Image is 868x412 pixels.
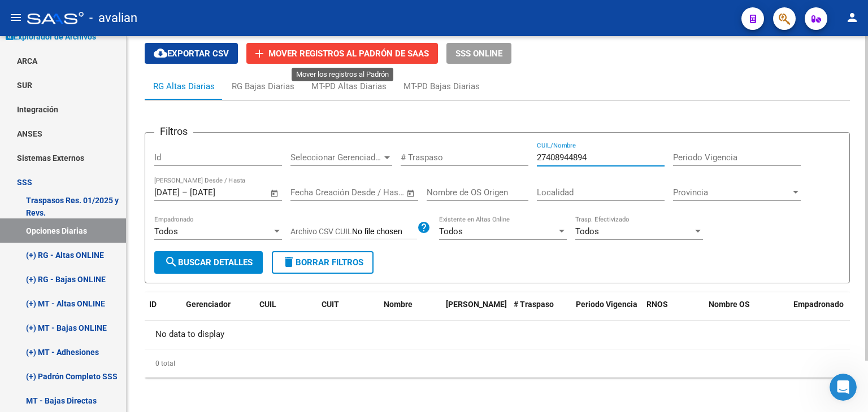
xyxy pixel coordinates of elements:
[290,152,382,163] span: Seleccionar Gerenciador
[446,43,511,64] button: SSS ONLINE
[845,11,859,24] mat-icon: person
[830,374,857,401] iframe: Intercom live chat
[403,80,480,93] div: MT-PD Bajas Diarias
[439,226,463,236] span: Todos
[154,251,263,274] button: Buscar Detalles
[793,300,844,309] span: Empadronado
[154,124,193,139] h3: Filtros
[571,292,642,330] datatable-header-cell: Periodo Vigencia
[709,300,750,309] span: Nombre OS
[253,47,266,60] mat-icon: add
[182,187,188,198] span: –
[379,292,441,330] datatable-header-cell: Nombre
[352,227,417,237] input: Archivo CSV CUIL
[322,300,339,309] span: CUIT
[6,30,96,43] span: Explorador de Archivos
[509,292,571,330] datatable-header-cell: # Traspaso
[164,255,178,269] mat-icon: search
[346,187,401,198] input: Fecha fin
[789,292,848,330] datatable-header-cell: Empadronado
[268,187,281,200] button: Open calendar
[673,187,791,198] span: Provincia
[145,43,238,64] button: Exportar CSV
[232,80,294,93] div: RG Bajas Diarias
[89,6,137,30] span: - avalian
[704,292,789,330] datatable-header-cell: Nombre OS
[255,292,317,330] datatable-header-cell: CUIL
[441,292,509,330] datatable-header-cell: Fecha Traspaso
[164,257,253,268] span: Buscar Detalles
[268,49,429,59] span: Mover registros al PADRÓN de SAAS
[311,80,387,93] div: MT-PD Altas Diarias
[181,292,255,330] datatable-header-cell: Gerenciador
[246,43,438,64] button: Mover registros al PADRÓN de SAAS
[145,321,850,349] div: No data to display
[145,349,850,378] div: 0 total
[317,292,379,330] datatable-header-cell: CUIT
[290,227,352,236] span: Archivo CSV CUIL
[272,251,374,274] button: Borrar Filtros
[186,300,231,309] span: Gerenciador
[646,300,668,309] span: RNOS
[417,221,431,234] mat-icon: help
[154,46,167,60] mat-icon: cloud_download
[455,49,502,59] span: SSS ONLINE
[190,187,245,198] input: Fecha fin
[282,255,296,269] mat-icon: delete
[446,300,507,309] span: [PERSON_NAME]
[290,187,336,198] input: Fecha inicio
[9,11,23,24] mat-icon: menu
[405,187,418,200] button: Open calendar
[575,226,599,236] span: Todos
[514,300,554,309] span: # Traspaso
[642,292,704,330] datatable-header-cell: RNOS
[154,226,178,236] span: Todos
[576,300,637,309] span: Periodo Vigencia
[154,187,180,198] input: Fecha inicio
[154,49,229,59] span: Exportar CSV
[149,300,157,309] span: ID
[282,257,363,268] span: Borrar Filtros
[145,292,181,330] datatable-header-cell: ID
[153,80,215,93] div: RG Altas Diarias
[384,300,413,309] span: Nombre
[259,300,276,309] span: CUIL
